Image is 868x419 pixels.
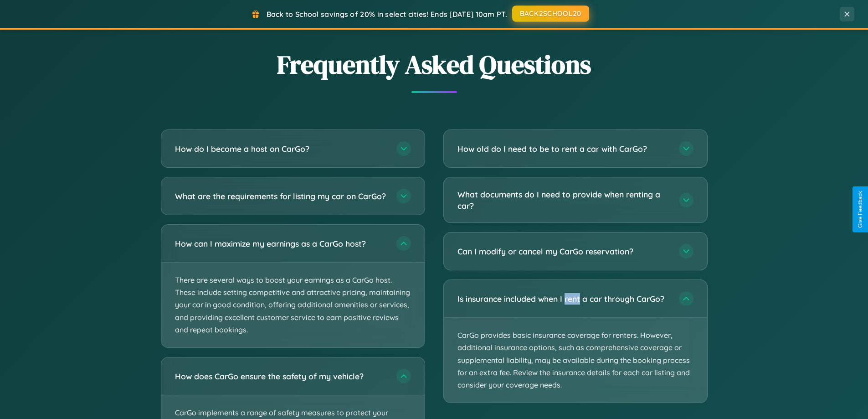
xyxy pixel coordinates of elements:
p: CarGo provides basic insurance coverage for renters. However, additional insurance options, such ... [444,318,707,403]
h3: Can I modify or cancel my CarGo reservation? [457,246,670,257]
h3: Is insurance included when I rent a car through CarGo? [457,293,670,305]
h3: How old do I need to be to rent a car with CarGo? [457,143,670,155]
button: BACK2SCHOOL20 [512,5,589,22]
h3: How do I become a host on CarGo? [175,143,387,155]
h3: How does CarGo ensure the safety of my vehicle? [175,371,387,382]
h3: What are the requirements for listing my car on CarGo? [175,191,387,202]
div: Give Feedback [857,191,863,228]
p: There are several ways to boost your earnings as a CarGo host. These include setting competitive ... [161,263,425,347]
h3: What documents do I need to provide when renting a car? [457,189,670,211]
span: Back to School savings of 20% in select cities! Ends [DATE] 10am PT. [267,10,507,19]
h2: Frequently Asked Questions [161,47,708,82]
h3: How can I maximize my earnings as a CarGo host? [175,238,387,249]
